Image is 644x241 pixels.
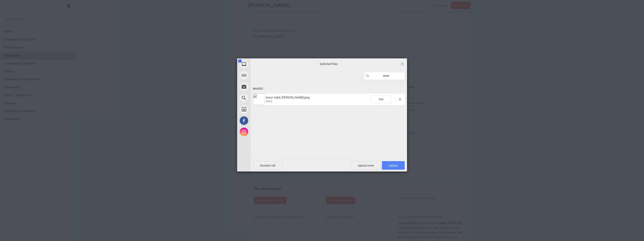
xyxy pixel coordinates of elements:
[237,126,292,138] div: Instagram
[237,81,292,92] div: Take Photo
[382,161,405,170] span: Upload
[237,70,292,81] div: Link (URL)
[400,61,405,66] span: Click here or hit ESC to close picker
[238,59,242,63] span: 1
[237,115,292,126] div: Facebook
[253,94,264,105] img: 6951f13c-5e48-4b02-88ed-360b23eaf5bf
[266,96,310,99] span: Assur. habit. [PERSON_NAME].jpeg
[264,96,371,103] span: Assur. habit. Lenny.jpeg
[253,85,405,93] div: Images
[389,164,398,167] span: Upload
[371,95,391,103] span: Edit
[237,58,292,70] div: My Device
[266,100,272,103] span: 88KB
[351,161,381,170] span: Upload more
[237,104,292,115] div: Unsplash
[284,62,374,66] span: Selected Files
[237,92,292,104] div: Web Search
[253,161,282,170] span: Deselect All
